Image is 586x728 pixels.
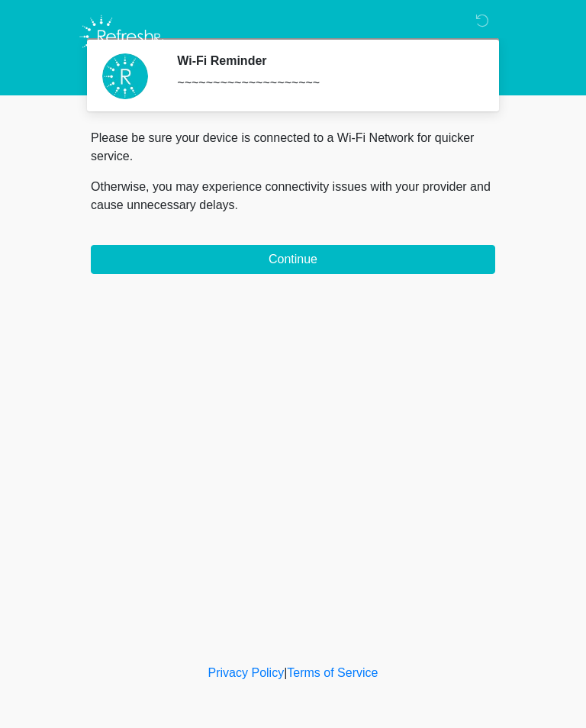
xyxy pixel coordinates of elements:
img: Refresh RX Logo [76,11,168,62]
div: ~~~~~~~~~~~~~~~~~~~~ [177,74,472,92]
a: Terms of Service [287,666,378,679]
button: Continue [91,245,495,274]
p: Please be sure your device is connected to a Wi-Fi Network for quicker service. [91,129,495,166]
a: Privacy Policy [208,666,285,679]
img: Agent Avatar [102,53,148,99]
a: | [284,666,287,679]
span: . [235,198,238,211]
p: Otherwise, you may experience connectivity issues with your provider and cause unnecessary delays [91,178,495,214]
